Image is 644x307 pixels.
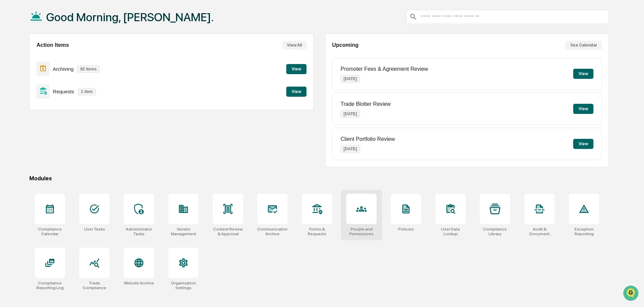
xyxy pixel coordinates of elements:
[84,227,105,232] div: User Tasks
[282,41,306,50] button: View All
[7,14,123,25] p: How can we help?
[573,69,593,79] button: View
[168,281,199,290] div: Organization Settings
[7,86,12,91] div: 🖐️
[53,89,74,94] p: Requests
[124,227,154,236] div: Administrator Tasks
[332,42,358,48] h2: Upcoming
[341,101,391,107] p: Trade Blotter Review
[46,82,86,94] a: 🗄️Attestations
[4,82,46,94] a: 🖐️Preclearance
[36,42,69,48] h2: Action Items
[4,95,45,107] a: 🔎Data Lookup
[115,54,123,62] button: Start new chat
[7,98,12,104] div: 🔎
[341,145,360,153] p: [DATE]
[78,88,96,95] p: 1 item
[49,86,54,91] div: 🗄️
[23,58,85,64] div: We're available if you need us!
[573,139,593,149] button: View
[565,41,602,50] button: See Calendar
[286,65,306,72] a: View
[302,227,332,236] div: Forms & Requests
[35,281,65,290] div: Compliance Reporting Log
[23,52,111,58] div: Start new chat
[480,227,510,236] div: Compliance Library
[13,85,43,92] span: Preclearance
[213,227,243,236] div: Content Review & Approval
[573,104,593,114] button: View
[622,285,641,303] iframe: Open customer support
[286,87,306,97] button: View
[569,227,599,236] div: Exception Reporting
[341,136,395,142] p: Client Portfolio Review
[79,281,110,290] div: Trade Compliance
[29,175,609,182] div: Modules
[341,75,360,83] p: [DATE]
[168,227,199,236] div: Vendor Management
[124,281,154,285] div: Website Archive
[77,65,100,73] p: 82 items
[53,66,74,72] p: Archiving
[257,227,288,236] div: Communications Archive
[286,88,306,94] a: View
[56,85,84,92] span: Attestations
[341,110,360,118] p: [DATE]
[524,227,555,236] div: Audit & Document Logs
[286,64,306,74] button: View
[435,227,466,236] div: User Data Lookup
[341,66,428,72] p: Promoter Fees & Agreement Review
[67,114,82,119] span: Pylon
[48,114,82,119] a: Powered byPylon
[13,98,42,104] span: Data Lookup
[46,10,214,24] h1: Good Morning, [PERSON_NAME].
[7,52,19,64] img: 1746055101610-c473b297-6a78-478c-a979-82029cc54cd1
[398,227,414,232] div: Policies
[346,227,377,236] div: People and Permissions
[35,227,65,236] div: Compliance Calendar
